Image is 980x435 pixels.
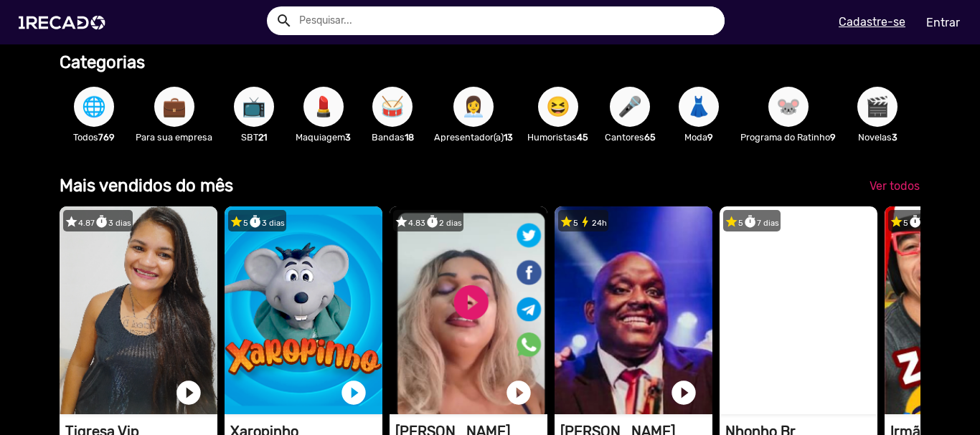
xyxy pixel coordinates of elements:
[303,87,344,127] button: 💄
[453,87,494,127] button: 👩‍💼
[919,130,974,144] p: Modão
[555,206,712,414] video: 1RECADO vídeos dedicados para fãs e empresas
[98,132,115,143] b: 769
[618,87,642,127] span: 🎤
[311,87,336,127] span: 💄
[154,87,194,127] button: 💼
[740,130,836,144] p: Programa do Ratinho
[162,87,187,127] span: 💼
[720,206,877,414] video: 1RECADO vídeos dedicados para fãs e empresas
[865,87,890,127] span: 🎬
[380,87,405,127] span: 🥁
[82,87,106,127] span: 🌐
[768,87,809,127] button: 🐭
[345,132,351,143] b: 3
[644,132,656,143] b: 65
[242,87,266,127] span: 📺
[669,378,698,407] a: play_circle_filled
[857,87,897,127] button: 🎬
[390,206,547,414] video: 1RECADO vídeos dedicados para fãs e empresas
[672,130,726,144] p: Moda
[504,132,513,143] b: 13
[850,130,905,144] p: Novelas
[834,378,863,407] a: play_circle_filled
[258,132,267,143] b: 21
[74,87,114,127] button: 🌐
[830,132,836,143] b: 9
[60,206,217,414] video: 1RECADO vídeos dedicados para fãs e empresas
[839,15,905,29] u: Cadastre-se
[707,132,713,143] b: 9
[776,87,801,127] span: 🐭
[136,130,212,144] p: Para sua empresa
[687,87,711,127] span: 👗
[461,87,486,127] span: 👩‍💼
[892,132,897,143] b: 3
[577,132,588,143] b: 45
[234,87,274,127] button: 📺
[365,130,420,144] p: Bandas
[270,7,296,32] button: Example home icon
[527,130,588,144] p: Humoristas
[174,378,203,407] a: play_circle_filled
[60,52,145,72] b: Categorias
[60,176,233,196] b: Mais vendidos do mês
[679,87,719,127] button: 👗
[546,87,570,127] span: 😆
[610,87,650,127] button: 🎤
[405,132,414,143] b: 18
[225,206,382,414] video: 1RECADO vídeos dedicados para fãs e empresas
[67,130,121,144] p: Todos
[504,378,533,407] a: play_circle_filled
[275,12,293,29] mat-icon: Example home icon
[296,130,351,144] p: Maquiagem
[372,87,413,127] button: 🥁
[434,130,513,144] p: Apresentador(a)
[288,6,725,35] input: Pesquisar...
[339,378,368,407] a: play_circle_filled
[870,179,920,193] span: Ver todos
[917,10,969,35] a: Entrar
[227,130,281,144] p: SBT
[603,130,657,144] p: Cantores
[538,87,578,127] button: 😆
